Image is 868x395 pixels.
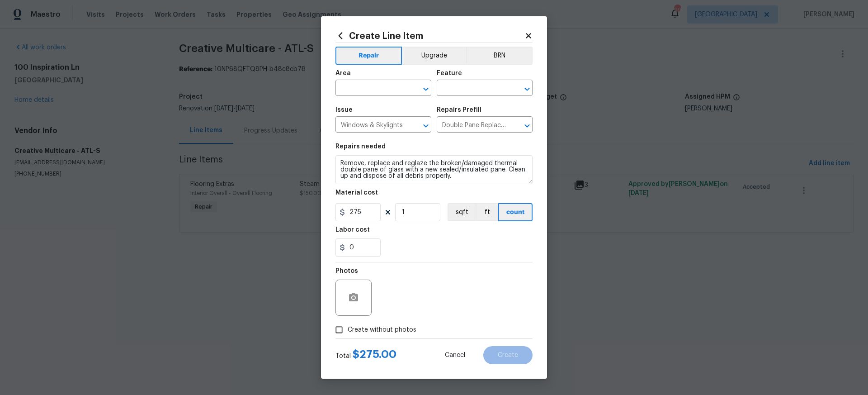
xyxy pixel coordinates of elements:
[335,143,386,150] h5: Repairs needed
[335,155,533,184] textarea: Remove, replace and reglaze the broken/damaged thermal double pane of glass with a new sealed/ins...
[335,350,396,361] div: Total
[348,325,416,335] span: Create without photos
[437,70,462,76] h5: Feature
[476,203,498,221] button: ft
[335,227,370,233] h5: Labor cost
[335,107,353,113] h5: Issue
[335,190,378,196] h5: Material cost
[335,268,358,274] h5: Photos
[335,70,351,76] h5: Area
[437,107,481,113] h5: Repairs Prefill
[521,83,533,95] button: Open
[466,47,533,65] button: BRN
[483,346,533,364] button: Create
[420,119,432,132] button: Open
[420,83,432,95] button: Open
[445,352,465,359] span: Cancel
[353,349,396,360] span: $ 275.00
[448,203,476,221] button: sqft
[521,119,533,132] button: Open
[498,203,533,221] button: count
[335,47,402,65] button: Repair
[335,31,524,41] h2: Create Line Item
[430,346,480,364] button: Cancel
[402,47,467,65] button: Upgrade
[498,352,518,359] span: Create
